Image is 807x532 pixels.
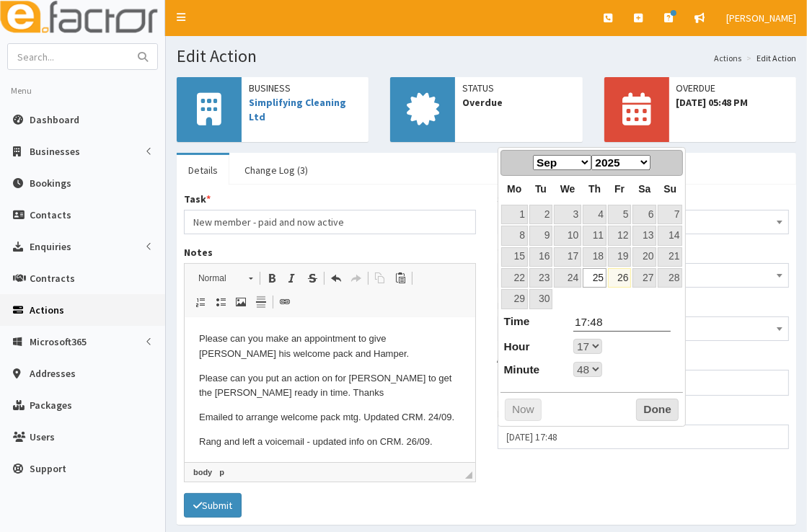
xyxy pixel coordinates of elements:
a: 5 [608,205,631,224]
span: Dashboard [30,113,79,126]
span: Status [462,81,575,95]
span: Packages [30,399,72,412]
span: Users [30,430,55,443]
button: Done [636,399,679,422]
span: Bookings [30,177,71,190]
a: 21 [658,247,682,267]
a: Bold (Ctrl+B) [262,269,282,288]
a: 26 [608,268,631,288]
label: Notes [184,245,213,260]
a: 23 [529,268,552,288]
a: 28 [658,268,682,288]
a: 3 [554,205,581,224]
a: 22 [501,268,528,288]
a: 8 [501,226,528,245]
a: Actions [714,52,741,64]
a: Normal [190,268,260,288]
span: Thursday [588,183,601,195]
span: Normal [191,269,242,288]
a: Copy (Ctrl+C) [370,269,390,288]
span: Monday [507,183,521,195]
a: Strike Through [302,269,322,288]
span: Next [665,156,676,168]
span: Friday [614,183,625,195]
span: Actions [30,303,64,316]
a: Insert/Remove Numbered List [190,293,211,311]
a: Change Log (3) [233,155,319,185]
li: Edit Action [743,52,796,64]
span: Microsoft365 [30,335,87,348]
a: Redo (Ctrl+Y) [346,269,366,288]
a: 4 [583,205,607,224]
a: 30 [529,289,552,309]
a: 27 [632,268,656,288]
a: Insert Horizontal Line [251,293,271,311]
button: Submit [184,493,242,518]
a: 2 [529,205,552,224]
a: Paste (Ctrl+V) [390,269,410,288]
a: Prev [503,152,523,172]
span: Contracts [30,272,75,285]
a: 15 [501,247,528,267]
a: 19 [608,247,631,267]
dt: Minute [500,362,540,378]
span: Sunday [663,183,676,195]
dt: Hour [500,339,530,355]
a: 14 [658,226,682,245]
span: [DATE] 05:48 PM [676,95,789,110]
button: Now [505,399,542,422]
span: Prev [507,156,519,168]
iframe: Rich Text Editor, notes [185,318,475,462]
span: Support [30,462,66,475]
span: Business [249,81,361,95]
a: 1 [501,205,528,224]
a: 16 [529,247,552,267]
span: Businesses [30,145,80,158]
a: body element [190,466,215,479]
span: Drag to resize [465,471,472,479]
span: Tuesday [535,183,547,195]
a: Simplifying Cleaning Ltd [249,96,346,123]
a: 13 [632,226,656,245]
a: 20 [632,247,656,267]
h1: Edit Action [177,47,796,66]
a: 24 [554,268,581,288]
a: 6 [632,205,656,224]
label: Task [184,192,211,206]
span: [PERSON_NAME] [726,12,796,25]
span: Wednesday [560,183,576,195]
a: Details [177,155,229,185]
dt: Time [500,314,530,329]
span: Addresses [30,367,76,380]
span: OVERDUE [676,81,789,95]
a: 11 [583,226,607,245]
a: 7 [658,205,682,224]
a: 12 [608,226,631,245]
span: Enquiries [30,240,71,253]
a: 25 [583,268,607,288]
a: 9 [529,226,552,245]
a: 29 [501,289,528,309]
input: Search... [8,44,129,69]
a: Next [661,152,682,172]
a: 10 [554,226,581,245]
a: Link (Ctrl+L) [275,293,295,311]
span: Overdue [462,95,575,110]
a: Insert/Remove Bulleted List [211,293,231,311]
a: 17 [554,247,581,267]
a: p element [216,466,227,479]
a: Italic (Ctrl+I) [282,269,302,288]
a: Undo (Ctrl+Z) [326,269,346,288]
span: Saturday [638,183,651,195]
a: Image [231,293,251,311]
span: Contacts [30,208,71,221]
a: 18 [583,247,607,267]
